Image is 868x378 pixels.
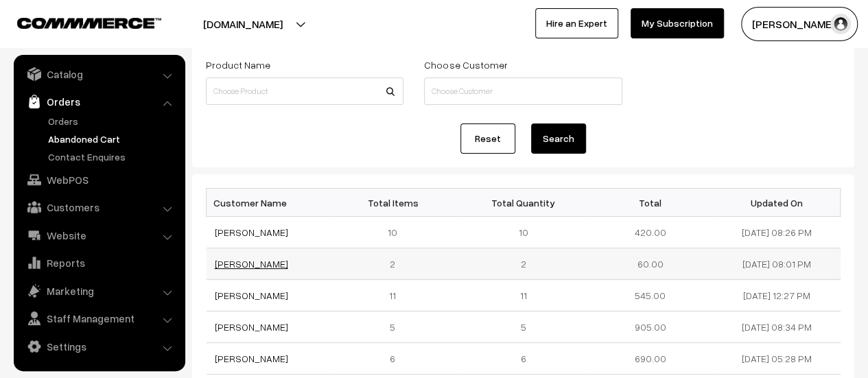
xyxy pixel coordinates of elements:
[333,280,460,311] td: 11
[17,250,180,275] a: Reports
[587,189,714,217] th: Total
[17,89,180,114] a: Orders
[531,123,586,154] button: Search
[45,132,180,146] a: Abandoned Cart
[17,195,180,220] a: Customers
[714,217,841,248] td: [DATE] 08:26 PM
[215,226,288,238] a: [PERSON_NAME]
[424,78,622,105] input: Choose Customer
[155,7,331,41] button: [DOMAIN_NAME]
[587,280,714,311] td: 545.00
[714,343,841,375] td: [DATE] 05:28 PM
[460,248,587,280] td: 2
[215,258,288,270] a: [PERSON_NAME]
[45,150,180,164] a: Contact Enquires
[333,189,460,217] th: Total Items
[206,58,270,72] label: Product Name
[741,7,858,41] button: [PERSON_NAME]
[17,62,180,86] a: Catalog
[333,343,460,375] td: 6
[215,290,288,301] a: [PERSON_NAME]
[215,321,288,333] a: [PERSON_NAME]
[17,223,180,248] a: Website
[535,8,618,38] a: Hire an Expert
[17,279,180,303] a: Marketing
[587,343,714,375] td: 690.00
[460,189,587,217] th: Total Quantity
[460,311,587,343] td: 5
[207,189,333,217] th: Customer Name
[45,114,180,128] a: Orders
[333,248,460,280] td: 2
[714,189,841,217] th: Updated On
[830,14,851,34] img: user
[631,8,724,38] a: My Subscription
[714,248,841,280] td: [DATE] 08:01 PM
[333,311,460,343] td: 5
[17,306,180,331] a: Staff Management
[460,217,587,248] td: 10
[333,217,460,248] td: 10
[587,217,714,248] td: 420.00
[17,167,180,192] a: WebPOS
[424,58,507,72] label: Choose Customer
[460,123,515,154] a: Reset
[460,343,587,375] td: 6
[587,311,714,343] td: 905.00
[215,353,288,364] a: [PERSON_NAME]
[206,78,403,105] input: Choose Product
[460,280,587,311] td: 11
[17,14,137,30] a: COMMMERCE
[587,248,714,280] td: 60.00
[714,311,841,343] td: [DATE] 08:34 PM
[17,334,180,359] a: Settings
[714,280,841,311] td: [DATE] 12:27 PM
[17,18,161,28] img: COMMMERCE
